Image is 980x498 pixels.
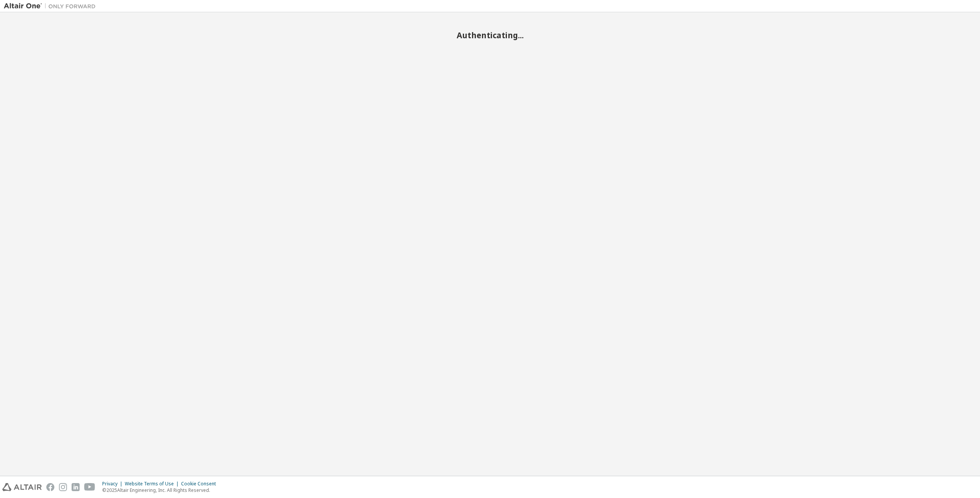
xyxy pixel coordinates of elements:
p: © 2025 Altair Engineering, Inc. All Rights Reserved. [102,487,220,493]
img: altair_logo.svg [2,483,42,491]
div: Cookie Consent [181,481,220,487]
div: Privacy [102,481,125,487]
img: instagram.svg [59,483,67,491]
img: linkedin.svg [72,483,80,491]
div: Website Terms of Use [125,481,181,487]
img: Altair One [4,2,100,10]
img: facebook.svg [46,483,54,491]
img: youtube.svg [84,483,95,491]
h2: Authenticating... [4,30,976,40]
